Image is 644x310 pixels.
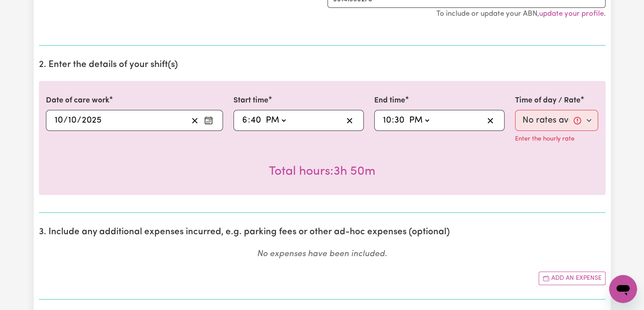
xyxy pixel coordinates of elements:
[248,116,250,125] span: :
[242,114,248,127] input: --
[394,114,405,127] input: --
[269,166,376,178] span: Total hours worked: 3 hours 50 minutes
[202,114,216,127] button: Enter the date of care work
[250,114,261,127] input: --
[539,271,606,285] button: Add another expense
[188,114,202,127] button: Clear date
[257,250,387,258] em: No expenses have been included.
[77,116,81,125] span: /
[68,114,77,127] input: --
[63,116,68,125] span: /
[81,114,102,127] input: ----
[39,227,606,238] h2: 3. Include any additional expenses incurred, e.g. parking fees or other ad-hoc expenses (optional)
[515,134,574,144] p: Enter the hourly rate
[539,10,604,18] a: update your profile
[609,275,637,303] iframe: Button to launch messaging window, conversation in progress
[383,114,392,127] input: --
[392,116,394,125] span: :
[436,10,606,18] small: To include or update your ABN, .
[374,95,405,106] label: End time
[39,60,606,70] h2: 2. Enter the details of your shift(s)
[54,114,63,127] input: --
[515,95,581,106] label: Time of day / Rate
[233,95,268,106] label: Start time
[46,95,109,106] label: Date of care work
